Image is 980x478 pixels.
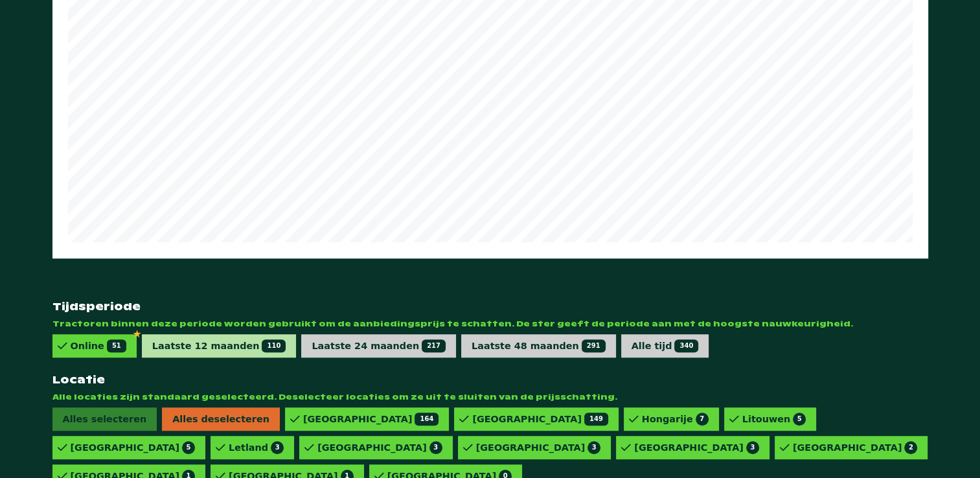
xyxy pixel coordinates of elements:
span: 340 [674,339,698,352]
span: 164 [415,413,439,426]
div: [GEOGRAPHIC_DATA] [634,441,759,454]
div: Litouwen [742,413,806,426]
span: 149 [584,413,608,426]
div: Alle tijd [632,339,699,352]
div: [GEOGRAPHIC_DATA] [476,441,601,454]
div: Laatste 12 maanden [152,339,286,352]
strong: Tijdsperiode [52,300,928,313]
div: [GEOGRAPHIC_DATA] [317,441,442,454]
div: Laatste 24 maanden [312,339,446,352]
div: Laatste 48 maanden [472,339,606,352]
span: 51 [107,339,126,352]
div: [GEOGRAPHIC_DATA] [71,441,196,454]
span: Alle locaties zijn standaard geselecteerd. Deselecteer locaties om ze uit te sluiten van de prijs... [52,392,928,402]
span: 110 [262,339,286,352]
span: 5 [182,441,195,454]
span: 2 [904,441,917,454]
span: 291 [582,339,606,352]
span: 217 [422,339,446,352]
span: Alles deselecteren [162,407,280,431]
span: 3 [746,441,759,454]
div: [GEOGRAPHIC_DATA] [472,413,608,426]
span: 7 [696,413,709,426]
div: Online [71,339,126,352]
div: [GEOGRAPHIC_DATA] [793,441,918,454]
span: 3 [587,441,600,454]
div: Hongarije [642,413,709,426]
span: Tractoren binnen deze periode worden gebruikt om de aanbiedingsprijs te schatten. De ster geeft d... [52,319,928,329]
span: 5 [793,413,806,426]
span: 3 [271,441,284,454]
div: Letland [229,441,284,454]
div: [GEOGRAPHIC_DATA] [303,413,439,426]
span: 3 [429,441,442,454]
strong: Locatie [52,373,928,387]
span: Alles selecteren [52,407,157,431]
